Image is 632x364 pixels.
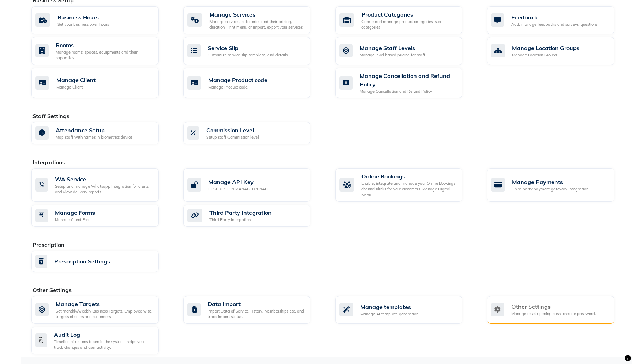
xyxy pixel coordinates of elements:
a: Product CategoriesCreate and manage product categories, sub-categories [335,6,477,34]
div: Attendance Setup [56,126,132,134]
div: Manage Cancellation and Refund Policy [360,72,457,89]
div: Manage Client Forms [55,217,95,223]
div: Manage Staff Levels [360,44,425,52]
div: Customize service slip template, and details. [208,52,289,58]
div: DESCRIPTION.MANAGEOPENAPI [208,186,268,192]
div: Online Bookings [361,172,457,181]
div: Other Settings [511,302,596,311]
div: Prescription Settings [54,257,110,266]
div: Manage Location Groups [512,52,579,58]
div: Commission Level [206,126,259,134]
div: Manage Forms [55,208,95,217]
a: Attendance SetupMap staff with names in biometrics device [31,122,173,144]
div: Manage rooms, spaces, equipments and their capacities. [56,49,153,61]
div: Map staff with names in biometrics device [56,134,132,140]
a: Manage Location GroupsManage Location Groups [487,37,628,65]
div: Manage Cancellation and Refund Policy [360,89,457,95]
a: Manage FormsManage Client Forms [31,205,173,227]
div: Set monthly/weekly Business Targets, Employee wise targets of sales and customers [56,308,153,320]
div: Data Import [208,300,305,308]
div: Manage Client [56,84,96,90]
div: Audit Log [54,330,153,339]
a: Commission LevelSetup staff Commission level [183,122,325,144]
a: Manage Staff LevelsManage level based pricing for staff [335,37,477,65]
a: Audit LogTimeline of actions taken in the system- helps you track changes and user activity. [31,327,173,354]
div: Manage AI template generation [360,311,418,317]
a: WA ServiceSetup and manage Whatsapp Integration for alerts, and view delivery reports. [31,168,173,202]
div: Manage Product code [208,84,267,90]
div: Manage Location Groups [512,44,579,52]
div: Manage Payments [512,178,588,186]
img: check-list.png [35,333,47,347]
div: Setup and manage Whatsapp Integration for alerts, and view delivery reports. [55,183,153,195]
div: Manage services, categories and their pricing, duration. Print menu, or import, export your servi... [209,19,305,30]
a: Third Party IntegrationThird Party Integration [183,205,325,227]
div: Manage level based pricing for staff [360,52,425,58]
a: Manage API KeyDESCRIPTION.MANAGEOPENAPI [183,168,325,202]
div: Manage templates [360,303,418,311]
div: Service Slip [208,44,289,52]
div: Manage Targets [56,300,153,308]
div: Import Data of Service History, Memberships etc. and track import status. [208,308,305,320]
div: Manage reset opening cash, change password. [511,311,596,317]
a: Data ImportImport Data of Service History, Memberships etc. and track import status. [183,296,325,324]
div: Feedback [511,13,597,22]
a: Prescription Settings [31,251,173,272]
div: Third party payment gateway integration [512,186,588,192]
div: Setup staff Commission level [206,134,259,140]
a: Manage PaymentsThird party payment gateway integration [487,168,628,202]
a: Manage Product codeManage Product code [183,68,325,98]
div: Rooms [56,41,153,49]
div: Third Party Integration [209,217,272,223]
div: Manage API Key [208,178,268,186]
a: Online BookingsEnable, integrate and manage your Online Bookings channels/links for your customer... [335,168,477,202]
a: Manage TargetsSet monthly/weekly Business Targets, Employee wise targets of sales and customers [31,296,173,324]
div: Enable, integrate and manage your Online Bookings channels/links for your customers. Manage Digit... [361,181,457,198]
a: Manage templatesManage AI template generation [335,296,477,324]
div: WA Service [55,175,153,183]
div: Business Hours [57,13,109,22]
div: Add, manage feedbacks and surveys' questions [511,22,597,28]
div: Create and manage product categories, sub-categories [361,19,457,30]
div: Manage Product code [208,76,267,84]
div: Timeline of actions taken in the system- helps you track changes and user activity. [54,339,153,351]
a: RoomsManage rooms, spaces, equipments and their capacities. [31,37,173,65]
div: Product Categories [361,10,457,19]
a: Manage ClientManage Client [31,68,173,98]
a: Service SlipCustomize service slip template, and details. [183,37,325,65]
a: Manage ServicesManage services, categories and their pricing, duration. Print menu, or import, ex... [183,6,325,34]
div: Third Party Integration [209,208,272,217]
a: Other SettingsManage reset opening cash, change password. [487,296,628,324]
a: FeedbackAdd, manage feedbacks and surveys' questions [487,6,628,34]
a: Business HoursSet your business open hours [31,6,173,34]
div: Manage Services [209,10,305,19]
div: Set your business open hours [57,22,109,28]
div: Manage Client [56,76,96,84]
a: Manage Cancellation and Refund PolicyManage Cancellation and Refund Policy [335,68,477,98]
